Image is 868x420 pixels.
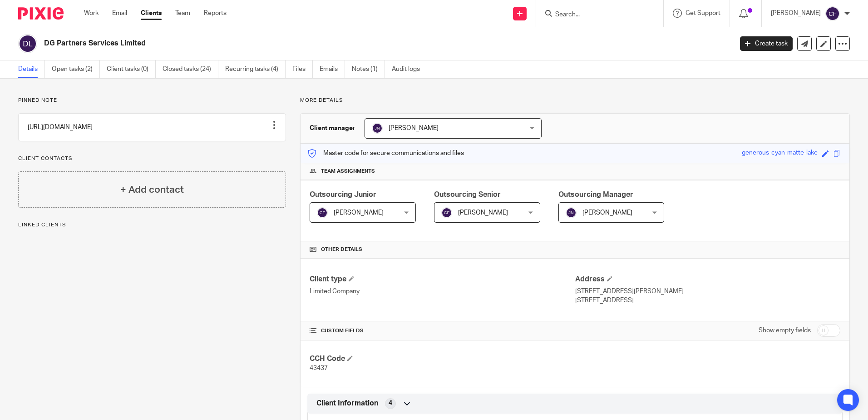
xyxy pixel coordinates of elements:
a: Clients [141,9,162,18]
img: svg%3E [825,6,840,21]
div: generous-cyan-matte-lake [742,148,818,159]
a: Files [292,60,313,78]
input: Search [554,11,636,19]
span: Get Support [686,10,720,16]
p: [STREET_ADDRESS] [575,296,840,305]
span: Outsourcing Manager [558,191,633,198]
p: Master code for secure communications and files [307,149,464,158]
span: 4 [389,399,392,408]
span: Other details [321,246,362,253]
span: Team assignments [321,168,375,175]
h4: CUSTOM FIELDS [310,327,575,335]
span: [PERSON_NAME] [334,210,384,216]
img: svg%3E [18,34,37,53]
img: svg%3E [566,207,577,218]
p: Pinned note [18,97,286,104]
h4: Client type [310,275,575,284]
h4: + Add contact [120,183,184,197]
h4: CCH Code [310,354,575,364]
a: Details [18,60,45,78]
a: Team [175,9,190,18]
a: Reports [204,9,227,18]
a: Emails [320,60,345,78]
a: Closed tasks (24) [163,60,218,78]
img: svg%3E [317,207,328,218]
a: Work [84,9,99,18]
p: [STREET_ADDRESS][PERSON_NAME] [575,287,840,296]
a: Client tasks (0) [107,60,156,78]
p: Client contacts [18,155,286,162]
h4: Address [575,275,840,284]
img: Pixie [18,7,64,20]
h2: DG Partners Services Limited [44,39,590,48]
span: [PERSON_NAME] [582,210,632,216]
span: Client Information [316,399,378,408]
span: 43437 [310,365,328,371]
p: Limited Company [310,287,575,296]
a: Notes (1) [352,60,385,78]
label: Show empty fields [759,326,811,335]
img: svg%3E [372,123,383,134]
p: Linked clients [18,221,286,229]
span: [PERSON_NAME] [458,210,508,216]
span: Outsourcing Senior [434,191,501,198]
a: Audit logs [392,60,427,78]
a: Recurring tasks (4) [225,60,286,78]
a: Create task [740,36,793,51]
p: [PERSON_NAME] [771,9,821,18]
img: svg%3E [441,207,452,218]
span: Outsourcing Junior [310,191,376,198]
a: Open tasks (2) [52,60,100,78]
h3: Client manager [310,124,355,133]
p: More details [300,97,850,104]
span: [PERSON_NAME] [389,125,439,131]
a: Email [112,9,127,18]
